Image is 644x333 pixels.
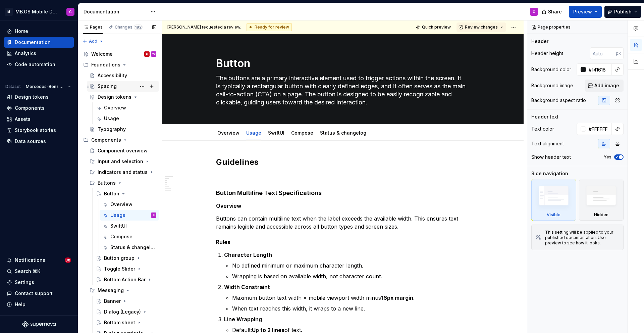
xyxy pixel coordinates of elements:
[215,55,468,72] textarea: Button
[4,299,74,310] button: Help
[15,301,25,308] div: Help
[80,37,106,46] button: Add
[4,59,74,70] a: Code automation
[104,319,135,326] div: Bottom sheet
[569,6,602,18] button: Preview
[146,51,148,57] div: B
[93,113,159,124] a: Usage
[98,147,148,154] div: Component overview
[217,130,239,136] a: Overview
[15,50,36,57] div: Analytics
[531,140,564,147] div: Text alignment
[4,37,74,48] a: Documentation
[538,6,566,18] button: Share
[317,126,369,140] div: Status & changelog
[115,25,143,30] div: Changes
[98,158,143,165] div: Input and selection
[104,308,141,315] div: Dialog (Legacy)
[232,261,470,270] p: No defined minimum or maximum character length.
[93,253,159,264] a: Button group
[80,49,159,59] a: WelcomeBMG
[224,251,272,258] strong: Character Length
[110,201,132,208] div: Overview
[91,51,113,57] div: Welcome
[80,135,159,145] div: Components
[216,202,470,209] h5: Overview
[167,25,241,30] span: requested a review.
[215,126,242,140] div: Overview
[232,294,470,302] p: Maximum button text width = mobile viewport width minus .
[91,137,121,143] div: Components
[87,81,159,92] a: Spacing
[216,215,470,231] p: Buttons can contain multiline text when the label exceeds the available width. This ensures text ...
[87,124,159,135] a: Typography
[531,180,576,221] div: Visible
[110,233,132,240] div: Compose
[22,321,56,328] svg: Supernova Logo
[65,257,71,263] span: 30
[93,317,159,328] a: Bottom sheet
[152,51,156,57] div: MG
[98,83,117,90] div: Spacing
[15,116,31,123] div: Assets
[4,92,74,102] a: Design tokens
[104,190,119,197] div: Button
[247,23,292,31] div: Ready for review
[93,274,159,285] a: Bottom Action Bar
[134,25,143,30] span: 192
[15,28,28,35] div: Home
[531,126,554,132] div: Text color
[586,63,612,76] input: Auto
[104,255,135,261] div: Button group
[15,279,34,286] div: Settings
[457,22,506,32] button: Review changes
[4,48,74,59] a: Analytics
[224,316,262,323] strong: Line Wrapping
[614,8,632,15] span: Publish
[87,70,159,81] a: Accessibility
[93,188,159,199] a: Button
[531,154,571,160] div: Show header text
[89,39,97,44] span: Add
[98,94,131,100] div: Design tokens
[110,223,127,229] div: SwiftUI
[100,242,159,253] a: Status & changelog
[83,25,103,30] div: Pages
[93,264,159,274] a: Toggle Slider
[244,126,264,140] div: Usage
[531,97,586,104] div: Background aspect ratio
[579,180,624,221] div: Hidden
[585,80,624,92] button: Add image
[4,266,74,277] button: Search ⌘K
[216,189,470,197] h4: Button Multiline Text Specifications
[80,59,159,70] div: Foundations
[91,61,120,68] div: Foundations
[533,9,535,14] div: C
[604,6,641,18] button: Publish
[232,272,470,280] p: Wrapping is based on available width, not character count.
[110,244,155,251] div: Status & changelog
[15,127,56,134] div: Storybook stories
[422,25,451,30] span: Quick preview
[93,306,159,317] a: Dialog (Legacy)
[291,130,313,136] a: Compose
[320,130,366,136] a: Status & changelog
[87,178,159,188] div: Buttons
[87,145,159,156] a: Component overview
[104,298,121,304] div: Banner
[93,296,159,306] a: Banner
[465,25,498,30] span: Review changes
[15,257,45,264] div: Notifications
[15,94,49,100] div: Design tokens
[87,167,159,178] div: Indicators and status
[15,8,58,15] div: MB.OS Mobile Design System
[531,82,573,89] div: Background image
[594,82,619,89] span: Add image
[531,38,548,45] div: Header
[104,115,119,122] div: Usage
[100,199,159,210] a: Overview
[5,8,13,16] div: M
[100,221,159,231] a: SwiftUI
[531,66,571,73] div: Background color
[15,268,40,275] div: Search ⌘K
